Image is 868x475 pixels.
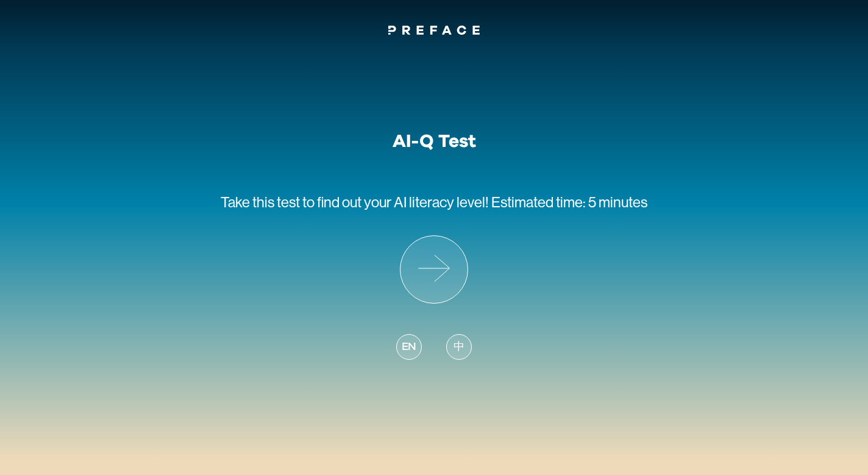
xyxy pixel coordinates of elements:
span: 中 [454,339,464,355]
span: EN [402,339,416,355]
span: Estimated time: 5 minutes [491,194,647,210]
span: Take this test to [221,194,315,210]
span: find out your AI literacy level! [317,194,489,210]
h1: AI-Q Test [393,130,476,152]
